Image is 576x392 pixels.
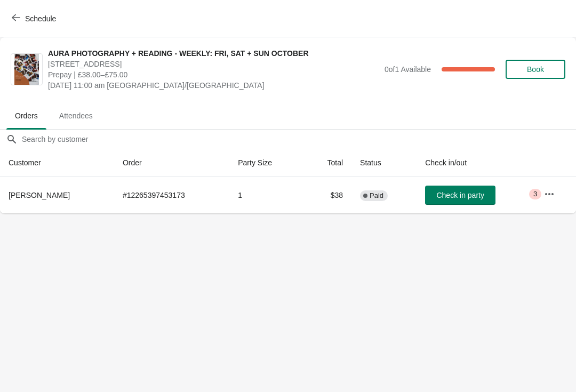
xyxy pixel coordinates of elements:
th: Party Size [229,149,303,177]
th: Check in/out [417,149,535,177]
th: Status [351,149,417,177]
button: Check in party [425,186,495,205]
td: # 12265397453173 [114,177,229,213]
span: Paid [370,191,383,200]
td: $38 [304,177,352,213]
td: 1 [229,177,303,213]
th: Total [304,149,352,177]
span: Orders [6,106,46,125]
th: Order [114,149,229,177]
span: 3 [533,190,537,198]
span: [STREET_ADDRESS] [48,59,379,69]
img: AURA PHOTOGRAPHY + READING - WEEKLY: FRI, SAT + SUN OCTOBER [14,54,39,85]
span: [PERSON_NAME] [9,191,70,199]
span: Attendees [51,106,101,125]
button: Schedule [5,9,65,28]
input: Search by customer [21,130,576,149]
span: 0 of 1 Available [385,65,431,74]
span: Book [527,65,544,74]
span: AURA PHOTOGRAPHY + READING - WEEKLY: FRI, SAT + SUN OCTOBER [48,48,379,59]
span: Schedule [25,14,56,23]
span: [DATE] 11:00 am [GEOGRAPHIC_DATA]/[GEOGRAPHIC_DATA] [48,80,379,91]
button: Book [506,60,565,79]
span: Check in party [436,191,484,199]
span: Prepay | £38.00–£75.00 [48,69,379,80]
